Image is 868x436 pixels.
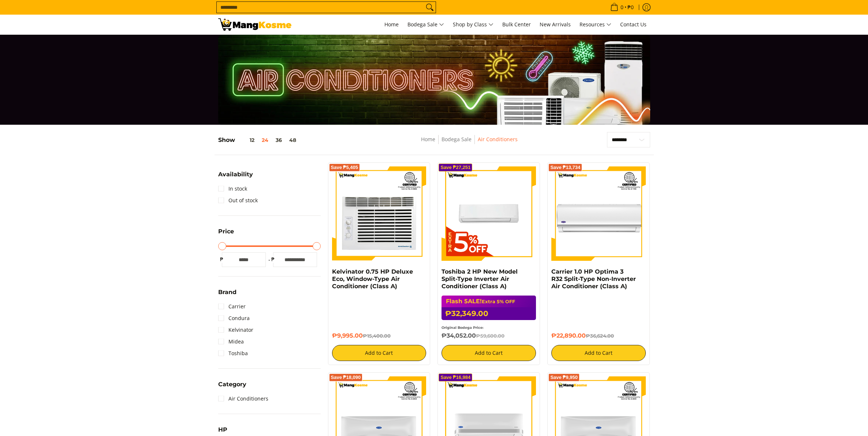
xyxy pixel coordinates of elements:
span: ₱0 [626,5,635,10]
h6: ₱34,052.00 [442,332,536,339]
span: Bodega Sale [407,20,444,29]
a: Air Conditioners [478,136,518,143]
span: Save ₱9,950 [550,375,578,380]
span: Availability [218,172,253,177]
a: Bulk Center [499,15,534,34]
button: Search [424,2,436,13]
h6: ₱9,995.00 [332,332,426,339]
a: Home [381,15,402,34]
a: Contact Us [616,15,650,34]
summary: Open [218,172,253,183]
button: Add to Cart [332,345,426,361]
span: • [608,3,636,11]
a: Shop by Class [449,15,497,34]
span: Price [218,229,234,234]
span: Save ₱5,405 [331,165,358,170]
span: Contact Us [620,21,647,28]
span: HP [218,427,227,433]
del: ₱59,600.00 [476,333,504,339]
img: Kelvinator 0.75 HP Deluxe Eco, Window-Type Air Conditioner (Class A) [332,166,426,261]
span: Save ₱16,984 [440,375,470,380]
h5: Show [218,136,300,144]
a: Home [421,136,435,143]
button: 48 [286,137,300,143]
button: 12 [235,137,258,143]
span: ₱ [218,256,226,263]
a: Bodega Sale [404,15,448,34]
summary: Open [218,289,236,301]
a: Toshiba [218,347,248,359]
button: 36 [272,137,286,143]
nav: Breadcrumbs [367,135,571,151]
img: Carrier 1.0 HP Optima 3 R32 Split-Type Non-Inverter Air Conditioner (Class A) [551,166,646,261]
a: Out of stock [218,195,258,206]
del: ₱15,400.00 [363,333,391,339]
span: Home [384,21,399,28]
a: Resources [576,15,615,34]
button: Add to Cart [551,345,646,361]
a: Bodega Sale [442,136,472,143]
span: Save ₱18,090 [331,375,361,380]
span: Brand [218,289,236,295]
nav: Main Menu [299,15,650,34]
a: Midea [218,336,244,347]
span: Shop by Class [453,20,493,29]
span: ₱ [269,256,277,263]
a: In stock [218,183,247,195]
summary: Open [218,229,234,240]
span: Save ₱27,251 [440,165,470,170]
a: Carrier [218,301,246,312]
span: Resources [580,20,611,29]
a: Toshiba 2 HP New Model Split-Type Inverter Air Conditioner (Class A) [442,268,518,290]
span: Category [218,381,246,387]
h6: ₱32,349.00 [442,307,536,320]
a: New Arrivals [536,15,574,34]
button: Add to Cart [442,345,536,361]
small: Original Bodega Price: [442,326,484,330]
span: 0 [619,5,625,10]
a: Air Conditioners [218,393,268,405]
span: Bulk Center [502,21,531,28]
img: Toshiba 2 HP New Model Split-Type Inverter Air Conditioner (Class A) [442,166,536,261]
a: Kelvinator 0.75 HP Deluxe Eco, Window-Type Air Conditioner (Class A) [332,268,413,290]
button: 24 [258,137,272,143]
img: Bodega Sale Aircon l Mang Kosme: Home Appliances Warehouse Sale [218,18,291,31]
del: ₱36,624.00 [586,333,614,339]
summary: Open [218,381,246,393]
span: Save ₱13,734 [550,165,580,170]
h6: ₱22,890.00 [551,332,646,339]
a: Kelvinator [218,324,253,336]
a: Condura [218,312,250,324]
span: New Arrivals [540,21,571,28]
a: Carrier 1.0 HP Optima 3 R32 Split-Type Non-Inverter Air Conditioner (Class A) [551,268,636,290]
